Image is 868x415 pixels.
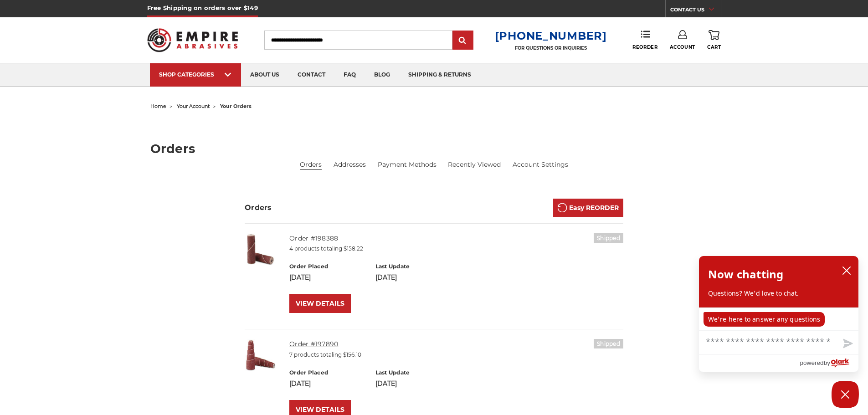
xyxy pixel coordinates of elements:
span: Reorder [632,44,657,50]
li: Orders [300,160,322,170]
a: your account [177,103,210,109]
input: Submit [454,31,472,50]
a: contact [288,63,334,87]
span: [DATE] [289,273,311,282]
span: [DATE] [375,379,397,388]
h6: Last Update [375,369,452,377]
div: SHOP CATEGORIES [159,71,232,78]
h6: Last Update [375,262,452,271]
button: Close Chatbox [832,381,859,408]
span: powered [800,357,823,369]
p: FOR QUESTIONS OR INQUIRIES [495,45,607,51]
a: shipping & returns [399,63,480,87]
a: Order #197890 [289,340,338,348]
p: 4 products totaling $158.22 [289,245,623,253]
a: Reorder [632,30,657,50]
a: about us [241,63,288,87]
a: VIEW DETAILS [289,294,351,313]
div: olark chatbox [699,256,859,372]
a: Easy REORDER [553,199,623,217]
p: Questions? We'd love to chat. [708,289,849,298]
button: Send message [836,333,858,354]
h1: Orders [150,143,718,155]
span: your orders [220,103,252,109]
a: CONTACT US [670,5,721,17]
a: Powered by Olark [800,355,858,372]
a: blog [365,63,399,87]
p: We're here to answer any questions [704,312,825,327]
span: [DATE] [375,273,397,282]
a: Cart [707,30,721,50]
a: Order #198388 [289,234,338,242]
img: Empire Abrasives [147,22,238,58]
a: Account Settings [513,160,568,169]
img: Cartridge Roll 1/2" x 1-1/2" x 1/8" Straight [245,233,277,265]
button: close chatbox [839,264,854,277]
a: Payment Methods [378,160,437,169]
a: Recently Viewed [448,160,501,169]
a: home [150,103,166,109]
h6: Order Placed [289,262,365,271]
a: Addresses [334,160,366,169]
p: 7 products totaling $156.10 [289,351,623,359]
h6: Shipped [594,339,623,348]
a: [PHONE_NUMBER] [495,29,607,42]
span: Account [670,44,695,50]
span: by [824,357,830,369]
img: Cartridge Roll 3/8" x 1-1/2" x 1/8" Full Tapered [245,339,277,371]
h2: Now chatting [708,265,783,283]
span: Cart [707,44,721,50]
h6: Order Placed [289,369,365,377]
div: chat [699,307,858,330]
h6: Shipped [594,233,623,243]
span: [DATE] [289,379,311,388]
a: faq [334,63,365,87]
h3: Orders [245,202,272,213]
